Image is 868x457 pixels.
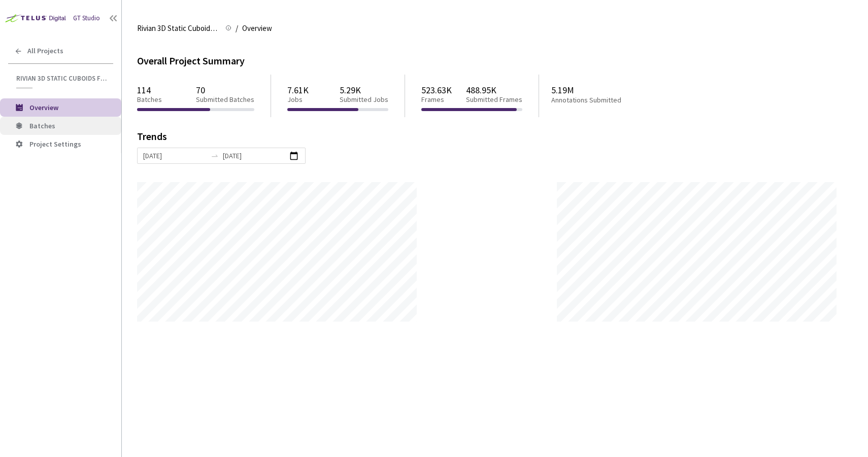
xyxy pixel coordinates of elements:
[287,95,309,104] p: Jobs
[287,85,309,95] p: 7.61K
[196,85,254,95] p: 70
[73,13,100,23] div: GT Studio
[16,74,107,83] span: Rivian 3D Static Cuboids fixed[2024-25]
[340,95,388,104] p: Submitted Jobs
[236,22,238,34] li: /
[551,85,661,95] p: 5.19M
[196,95,254,104] p: Submitted Batches
[29,121,55,130] span: Batches
[421,85,452,95] p: 523.63K
[340,85,388,95] p: 5.29K
[466,95,522,104] p: Submitted Frames
[137,131,839,148] div: Trends
[137,53,853,68] div: Overall Project Summary
[242,22,272,34] span: Overview
[137,95,162,104] p: Batches
[137,22,219,34] span: Rivian 3D Static Cuboids fixed[2024-25]
[223,150,286,161] input: End date
[27,47,63,55] span: All Projects
[29,139,81,149] span: Project Settings
[421,95,452,104] p: Frames
[551,96,661,104] p: Annotations Submitted
[211,152,219,160] span: swap-right
[29,103,58,112] span: Overview
[211,152,219,160] span: to
[137,85,162,95] p: 114
[466,85,522,95] p: 488.95K
[143,150,207,161] input: Start date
